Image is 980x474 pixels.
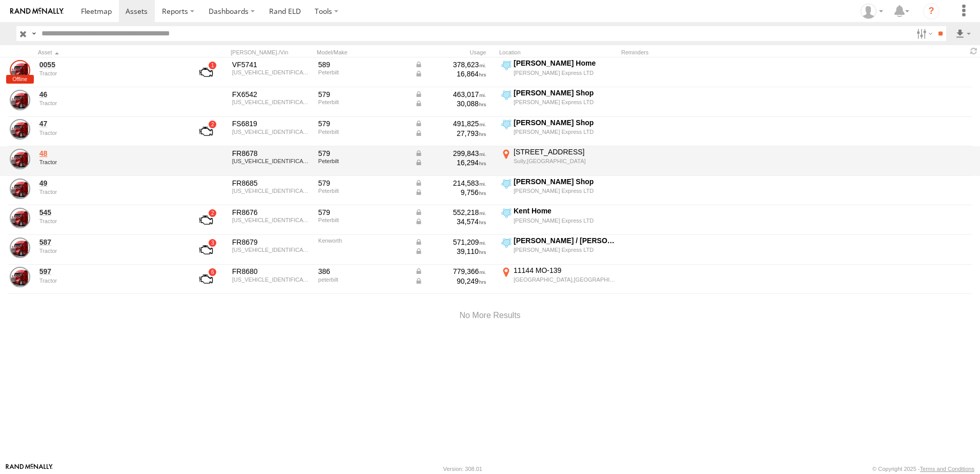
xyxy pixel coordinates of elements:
div: [PERSON_NAME]./Vin [231,49,313,56]
img: rand-logo.svg [10,8,64,15]
a: View Asset Details [10,238,30,258]
div: Peterbilt [318,129,407,135]
a: 47 [39,119,180,128]
div: Sully,[GEOGRAPHIC_DATA] [514,157,616,165]
div: Click to Sort [38,49,181,56]
div: Data from Vehicle CANbus [415,119,486,128]
a: View Asset Details [10,267,30,287]
div: [GEOGRAPHIC_DATA],[GEOGRAPHIC_DATA] [514,276,616,283]
a: View Asset with Fault/s [187,238,225,262]
a: View Asset Details [10,208,30,228]
div: Model/Make [317,49,409,56]
div: 579 [318,119,407,128]
div: 1XPHD49X1CD144649 [232,276,311,283]
div: FX6542 [232,90,311,99]
div: undefined [39,100,180,106]
a: View Asset Details [10,60,30,81]
div: Data from Vehicle CANbus [415,267,486,276]
div: Data from Vehicle CANbus [415,217,486,226]
div: [PERSON_NAME] Express LTD [514,98,616,106]
div: FR8679 [232,238,311,247]
div: FS6819 [232,119,311,128]
a: View Asset Details [10,179,30,199]
div: 579 [318,179,407,188]
div: [PERSON_NAME] Express LTD [514,217,616,224]
div: Peterbilt [318,99,407,105]
label: Click to View Current Location [499,88,617,116]
a: Visit our Website [6,464,53,474]
div: Data from Vehicle CANbus [415,129,486,138]
div: Peterbilt [318,69,407,75]
div: Data from Vehicle CANbus [415,276,486,286]
label: Click to View Current Location [499,266,617,293]
a: 48 [39,149,180,158]
i: ? [923,3,940,19]
div: Kent Home [514,206,616,215]
div: undefined [39,248,180,254]
div: 579 [318,90,407,99]
div: © Copyright 2025 - [872,466,974,472]
label: Search Filter Options [912,26,934,41]
div: 1XPBDP9X0LD665787 [232,129,311,135]
label: Click to View Current Location [499,147,617,175]
div: Data from Vehicle CANbus [415,247,486,256]
div: 386 [318,267,407,276]
div: 1XPBD49X6PD860006 [232,158,311,164]
div: Reminders [621,49,785,56]
div: [PERSON_NAME] Shop [514,118,616,127]
div: FR8676 [232,208,311,217]
div: undefined [39,218,180,224]
div: peterbilt [318,276,407,283]
div: [PERSON_NAME] Shop [514,88,616,97]
a: 587 [39,238,180,247]
div: 1XPBD49X8LD664773 [232,217,311,223]
div: Data from Vehicle CANbus [415,60,486,69]
div: [PERSON_NAME] Express LTD [514,69,616,76]
div: 1XPBD49X0RD687005 [232,188,311,194]
label: Export results as... [954,26,972,41]
span: Refresh [968,46,980,56]
a: 46 [39,90,180,99]
div: Data from Vehicle CANbus [415,179,486,188]
div: Data from Vehicle CANbus [415,158,486,167]
label: Click to View Current Location [499,58,617,86]
a: 597 [39,267,180,276]
div: undefined [39,130,180,136]
div: undefined [39,70,180,76]
div: [PERSON_NAME] Express LTD [514,128,616,135]
div: VF5741 [232,60,311,69]
div: Version: 308.01 [443,466,482,472]
a: View Asset Details [10,119,30,140]
div: 11144 MO-139 [514,266,616,275]
div: undefined [39,159,180,165]
div: [STREET_ADDRESS] [514,147,616,156]
div: [PERSON_NAME] Express LTD [514,187,616,194]
a: View Asset with Fault/s [187,119,225,144]
div: Kenworth [318,238,407,244]
div: 579 [318,149,407,158]
label: Search Query [30,26,38,41]
div: [PERSON_NAME] Express LTD [514,246,616,253]
a: 49 [39,179,180,188]
div: 1XDAD49X36J139868 [232,247,311,253]
div: Peterbilt [318,158,407,164]
label: Click to View Current Location [499,206,617,234]
div: Data from Vehicle CANbus [415,99,486,108]
div: Data from Vehicle CANbus [415,90,486,99]
div: [PERSON_NAME] Shop [514,177,616,186]
a: 0055 [39,60,180,69]
div: 1XPBDP9X0LD665692 [232,69,311,75]
div: Tim Zylstra [857,4,887,19]
a: View Asset with Fault/s [187,208,225,232]
div: [PERSON_NAME] Home [514,58,616,68]
div: Data from Vehicle CANbus [415,208,486,217]
div: 589 [318,60,407,69]
div: Peterbilt [318,188,407,194]
div: FR8680 [232,267,311,276]
label: Click to View Current Location [499,236,617,264]
a: View Asset Details [10,149,30,169]
div: Data from Vehicle CANbus [415,188,486,197]
div: 1XPBDP9X5LD665686 [232,99,311,105]
div: Data from Vehicle CANbus [415,149,486,158]
div: FR8685 [232,179,311,188]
